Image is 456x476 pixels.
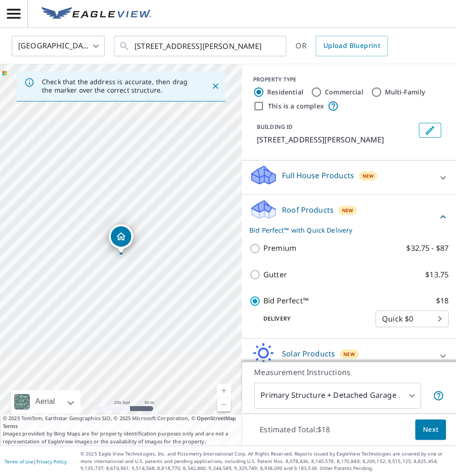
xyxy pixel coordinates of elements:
[33,390,58,413] div: Aerial
[315,36,387,56] a: Upload Blueprint
[425,269,449,281] p: $13.75
[325,87,363,97] label: Commercial
[249,315,376,323] p: Delivery
[249,225,437,235] p: Bid Perfect™ with Quick Delivery
[12,33,105,59] div: [GEOGRAPHIC_DATA]
[422,424,438,436] span: Next
[406,242,449,254] p: $32.75 - $87
[268,101,324,111] label: This is a complex
[257,134,415,145] p: [STREET_ADDRESS][PERSON_NAME]
[254,367,444,378] p: Measurement Instructions
[36,1,157,27] a: EV Logo
[254,382,421,409] div: Primary Structure + Detached Garage
[5,458,34,464] a: Terms of Use
[282,170,354,181] p: Full House Products
[80,450,451,471] p: © 2025 Eagle View Technologies, Inc. and Pictometry International Corp. All Rights Reserved. Repo...
[362,172,374,180] span: New
[252,419,337,440] p: Estimated Total: $18
[342,207,354,214] span: New
[436,295,449,307] p: $18
[253,75,445,84] div: PROPERTY TYPE
[267,87,303,97] label: Residential
[109,224,133,253] div: Dropped pin, building 1, Residential property, 707 Parkview Dr Laurens, SC 29360
[282,204,334,215] p: Roof Products
[323,40,380,52] span: Upload Blueprint
[3,422,18,429] a: Terms
[197,415,236,422] a: OpenStreetMap
[217,397,231,411] a: Current Level 17, Zoom Out
[415,419,446,440] button: Next
[295,36,388,56] div: OR
[376,306,449,332] div: Quick $0
[282,348,335,359] p: Solar Products
[217,383,231,397] a: Current Level 17, Zoom In
[343,350,355,358] span: New
[385,87,425,97] label: Multi-Family
[263,269,287,281] p: Gutter
[41,7,151,21] img: EV Logo
[5,458,67,464] p: |
[209,80,221,92] button: Close
[36,458,67,464] a: Privacy Policy
[433,390,444,401] span: Your report will include the primary structure and a detached garage if one exists.
[11,390,80,413] div: Aerial
[249,164,449,191] div: Full House ProductsNew
[42,78,194,94] p: Check that the address is accurate, then drag the marker over the correct structure.
[263,295,308,307] p: Bid Perfect™
[263,242,296,254] p: Premium
[249,199,449,235] div: Roof ProductsNewBid Perfect™ with Quick Delivery
[3,415,239,430] span: © 2025 TomTom, Earthstar Geographics SIO, © 2025 Microsoft Corporation, ©
[419,123,441,138] button: Edit building 1
[134,33,267,59] input: Search by address or latitude-longitude
[257,123,293,131] p: BUILDING ID
[249,342,449,369] div: Solar ProductsNew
